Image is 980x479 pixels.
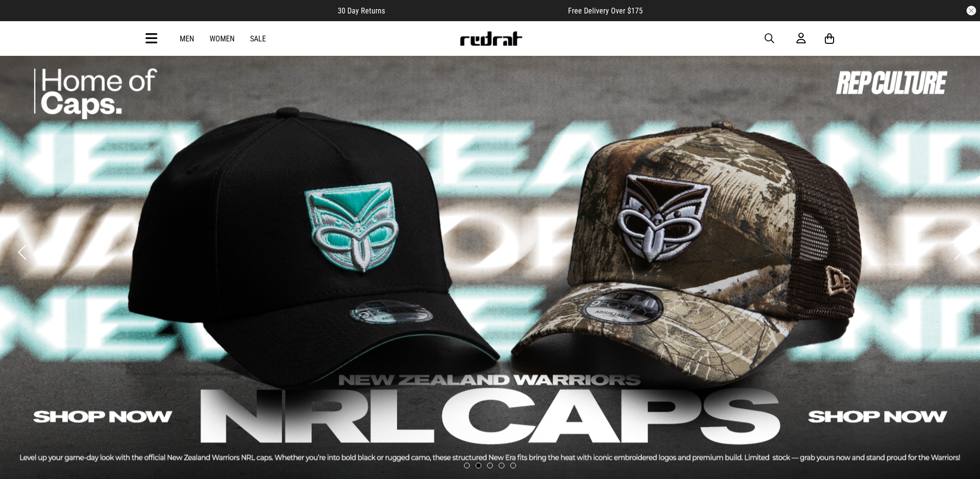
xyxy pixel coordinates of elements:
[568,6,643,15] span: Free Delivery Over $175
[459,31,523,46] img: Redrat logo
[15,242,28,263] button: Previous slide
[180,34,194,43] a: Men
[952,242,965,263] button: Next slide
[338,6,385,15] span: 30 Day Returns
[210,34,235,43] a: Women
[404,6,549,15] iframe: Customer reviews powered by Trustpilot
[250,34,266,43] a: Sale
